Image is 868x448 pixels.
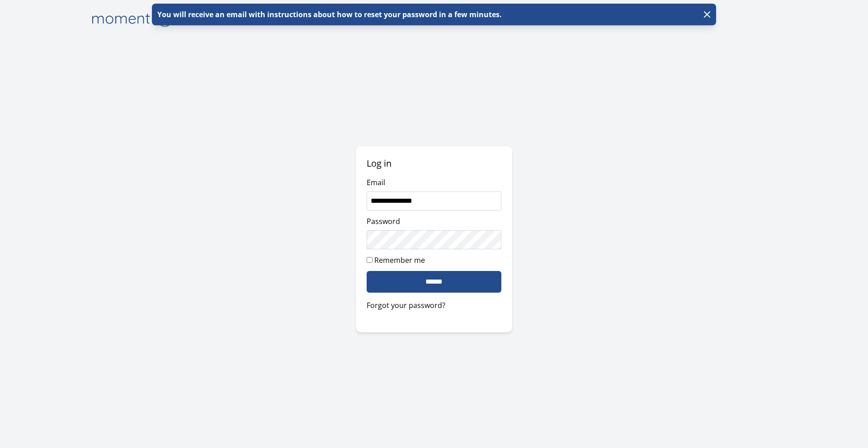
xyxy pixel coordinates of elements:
[367,216,400,226] label: Password
[367,177,385,187] label: Email
[374,255,425,265] label: Remember me
[367,300,502,311] a: Forgot your password?
[156,9,502,20] p: You will receive an email with instructions about how to reset your password in a few minutes.
[367,157,502,170] h2: Log in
